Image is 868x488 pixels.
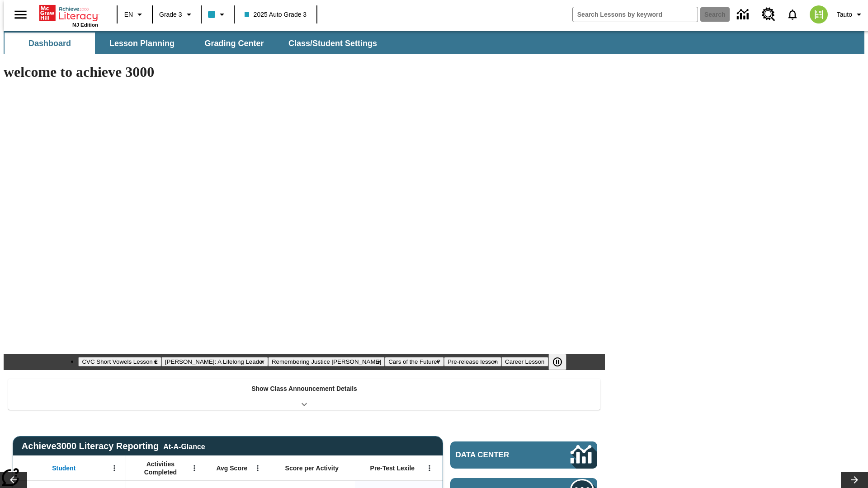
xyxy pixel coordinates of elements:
[573,7,698,22] input: search field
[78,357,161,366] button: Slide 1 CVC Short Vowels Lesson 2
[501,357,548,366] button: Slide 6 Career Lesson
[52,464,75,472] span: Student
[28,38,71,49] span: Dashboard
[385,357,444,366] button: Slide 4 Cars of the Future?
[268,357,385,366] button: Slide 3 Remembering Justice O'Connor
[8,379,600,410] div: Show Class Announcement Details
[444,357,501,366] button: Slide 5 Pre-release lesson
[4,31,864,54] div: SubNavbar
[72,22,98,28] span: NJ Edition
[288,38,377,49] span: Class/Student Settings
[456,450,540,460] span: Data Center
[188,461,201,475] button: Open Menu
[285,464,339,472] span: Score per Activity
[245,10,307,19] span: 2025 Auto Grade 3
[251,384,357,394] p: Show Class Announcement Details
[781,3,804,26] a: Notifications
[450,441,597,469] a: Data Center
[548,354,566,370] button: Pause
[39,3,98,28] div: Home
[108,461,121,475] button: Open Menu
[804,3,833,26] button: Select a new avatar
[423,461,436,475] button: Open Menu
[370,464,415,472] span: Pre-Test Lexile
[841,472,868,488] button: Lesson carousel, Next
[5,33,95,54] button: Dashboard
[189,33,279,54] button: Grading Center
[251,461,264,475] button: Open Menu
[22,441,205,451] span: Achieve3000 Literacy Reporting
[810,5,828,23] img: avatar image
[163,441,205,451] div: At-A-Glance
[39,4,98,22] a: Home
[156,6,198,23] button: Grade: Grade 3, Select a grade
[161,357,268,366] button: Slide 2 Dianne Feinstein: A Lifelong Leader
[204,6,231,23] button: Class color is light blue. Change class color
[4,64,605,80] h1: welcome to achieve 3000
[4,33,385,54] div: SubNavbar
[833,6,868,23] button: Profile/Settings
[124,10,133,19] span: EN
[131,460,190,476] span: Activities Completed
[756,2,781,27] a: Resource Center, Will open in new tab
[159,10,182,19] span: Grade 3
[216,464,247,472] span: Avg Score
[7,1,34,28] button: Open side menu
[204,38,264,49] span: Grading Center
[837,10,852,19] span: Tauto
[548,354,576,370] div: Pause
[120,6,149,23] button: Language: EN, Select a language
[109,38,175,49] span: Lesson Planning
[281,33,384,54] button: Class/Student Settings
[97,33,187,54] button: Lesson Planning
[731,2,756,27] a: Data Center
